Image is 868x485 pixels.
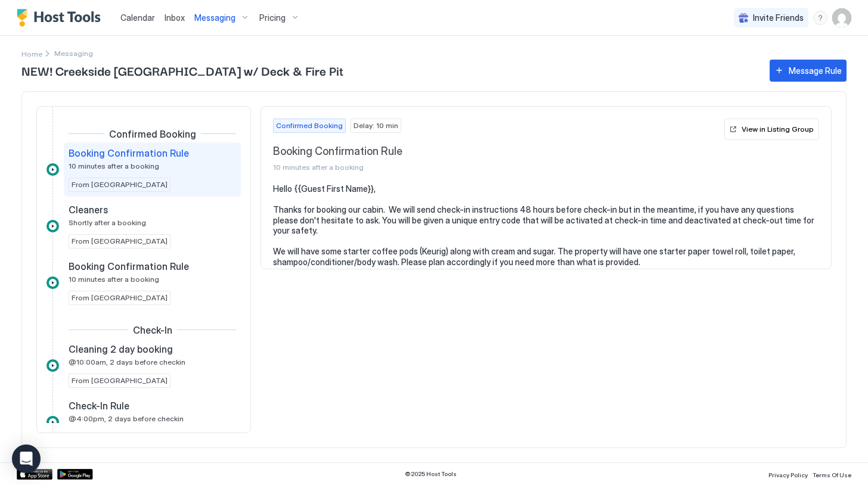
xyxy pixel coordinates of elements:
[165,11,185,24] a: Inbox
[21,47,42,60] a: Home
[768,471,808,478] span: Privacy Policy
[72,236,168,247] span: From [GEOGRAPHIC_DATA]
[69,414,184,423] span: @4:00pm, 2 days before checkin
[120,11,155,24] a: Calendar
[813,468,851,480] a: Terms Of Use
[276,120,343,131] span: Confirmed Booking
[405,470,457,478] span: © 2025 Host Tools
[813,471,851,478] span: Terms Of Use
[72,375,168,386] span: From [GEOGRAPHIC_DATA]
[165,13,185,23] span: Inbox
[17,9,106,27] a: Host Tools Logo
[69,204,108,216] span: Cleaners
[194,13,235,23] span: Messaging
[57,469,93,480] a: Google Play Store
[133,324,172,336] span: Check-In
[21,47,42,60] div: Breadcrumb
[69,275,159,284] span: 10 minutes after a booking
[770,60,847,82] button: Message Rule
[69,343,173,355] span: Cleaning 2 day booking
[17,469,52,480] a: App Store
[21,61,758,79] span: NEW! Creekside [GEOGRAPHIC_DATA] w/ Deck & Fire Pit
[273,184,819,267] pre: Hello {{Guest First Name}}, Thanks for booking our cabin. We will send check-in instructions 48 h...
[789,64,842,77] div: Message Rule
[12,444,41,473] div: Open Intercom Messenger
[273,145,720,158] span: Booking Confirmation Rule
[724,119,819,140] button: View in Listing Group
[832,8,851,27] div: User profile
[753,13,804,23] span: Invite Friends
[273,163,720,172] span: 10 minutes after a booking
[109,128,196,140] span: Confirmed Booking
[69,147,189,159] span: Booking Confirmation Rule
[813,11,827,25] div: menu
[69,260,189,272] span: Booking Confirmation Rule
[54,49,93,58] span: Breadcrumb
[768,468,808,480] a: Privacy Policy
[259,13,286,23] span: Pricing
[120,13,155,23] span: Calendar
[72,293,168,303] span: From [GEOGRAPHIC_DATA]
[72,179,168,190] span: From [GEOGRAPHIC_DATA]
[69,218,146,227] span: Shortly after a booking
[21,49,42,58] span: Home
[69,357,185,366] span: @10:00am, 2 days before checkin
[742,124,814,135] div: View in Listing Group
[69,161,159,170] span: 10 minutes after a booking
[354,120,398,131] span: Delay: 10 min
[69,400,129,412] span: Check-In Rule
